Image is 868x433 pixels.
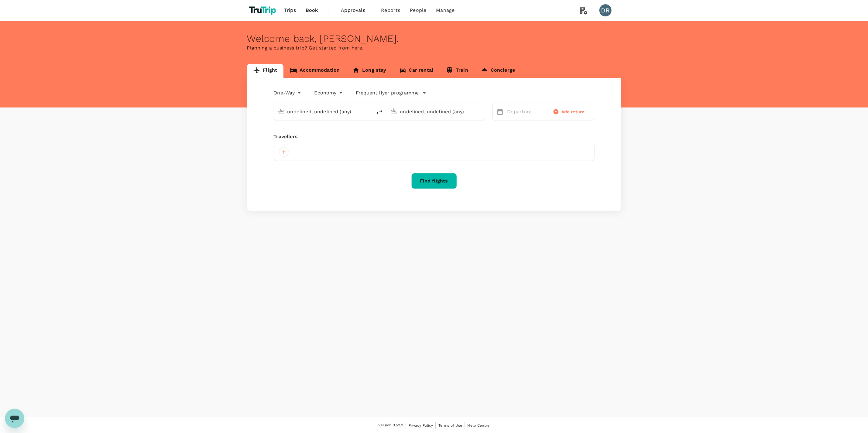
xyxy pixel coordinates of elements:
[306,7,318,14] span: Book
[274,88,302,98] div: One-Way
[368,111,369,112] button: Open
[599,4,612,16] div: DR
[247,44,621,52] p: Planning a business trip? Get started from here.
[409,422,433,429] a: Privacy Policy
[247,64,284,78] a: Flight
[381,7,400,14] span: Reports
[284,7,296,14] span: Trips
[481,111,482,112] button: Open
[247,33,621,44] div: Welcome back , [PERSON_NAME] .
[283,64,346,78] a: Accommodation
[274,133,595,140] div: Travellers
[436,7,455,14] span: Manage
[411,173,457,189] button: Find flights
[372,105,387,119] button: delete
[438,422,462,429] a: Terms of Use
[409,423,433,428] span: Privacy Policy
[356,89,419,97] p: Frequent flyer programme
[341,7,372,14] span: Approvals
[438,423,462,428] span: Terms of Use
[507,108,543,115] p: Departure
[287,107,359,116] input: Depart from
[468,423,490,428] span: Help Centre
[5,409,24,428] iframe: Button to launch messaging window
[356,89,426,97] button: Frequent flyer programme
[393,64,440,78] a: Car rental
[410,7,427,14] span: People
[379,422,403,428] span: Version 3.52.2
[440,64,475,78] a: Train
[247,4,280,17] img: TruTrip logo
[314,88,344,98] div: Economy
[400,107,472,116] input: Going to
[468,422,490,429] a: Help Centre
[561,109,585,115] span: Add return
[346,64,393,78] a: Long stay
[475,64,521,78] a: Concierge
